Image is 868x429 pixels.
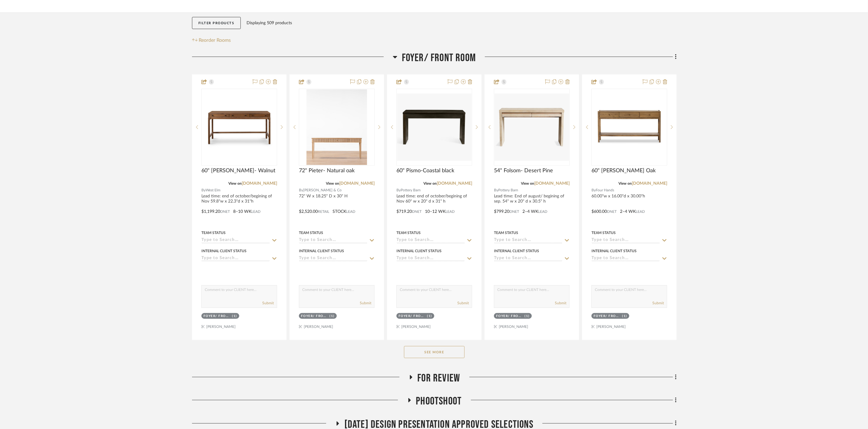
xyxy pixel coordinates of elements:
span: For Review [418,372,460,385]
span: View on [228,182,242,185]
span: View on [326,182,339,185]
a: [DOMAIN_NAME] [632,181,667,186]
a: [DOMAIN_NAME] [242,181,277,186]
div: Foyer/ Front Room [399,314,426,318]
div: (1) [622,314,628,318]
button: Submit [652,300,664,306]
span: 54" Folsom- Desert Pine [494,167,553,174]
span: 60" Pismo-Coastal black [396,167,454,174]
span: Pottery Barn [498,187,518,193]
button: See More [404,346,465,358]
span: By [396,187,401,193]
button: Submit [360,300,371,306]
div: Displaying 509 products [247,17,292,29]
div: (1) [232,314,237,318]
span: Reorder Rooms [199,37,231,44]
div: Internal Client Status [494,248,539,254]
img: 60" Mae- Tawny Oak [592,90,667,164]
div: 0 [397,89,472,165]
div: Team Status [299,230,323,236]
div: Internal Client Status [396,248,442,254]
input: Type to Search… [396,256,465,262]
div: Internal Client Status [299,248,344,254]
span: View on [423,182,437,185]
span: By [494,187,498,193]
span: 72" Pieter- Natural oak [299,167,355,174]
input: Type to Search… [396,238,465,243]
div: Team Status [396,230,421,236]
div: Internal Client Status [201,248,247,254]
img: 72" Pieter- Natural oak [306,89,367,165]
span: Pottery Barn [401,187,421,193]
div: Team Status [201,230,226,236]
span: View on [618,182,632,185]
input: Type to Search… [494,256,562,262]
input: Type to Search… [201,238,270,243]
button: Reorder Rooms [192,37,231,44]
span: View on [521,182,534,185]
button: Filter Products [192,17,241,29]
button: Submit [457,300,469,306]
span: Phootshoot [416,395,462,408]
div: Foyer/ Front Room [204,314,231,318]
a: [DOMAIN_NAME] [437,181,472,186]
input: Type to Search… [299,238,367,243]
img: 60" Berriman- Walnut [202,90,277,164]
div: (1) [427,314,432,318]
span: 60" [PERSON_NAME]- Walnut [201,167,275,174]
div: Internal Client Status [591,248,637,254]
button: Submit [555,300,566,306]
div: Team Status [494,230,518,236]
span: Foyer/ Front Room [402,51,476,64]
input: Type to Search… [201,256,270,262]
div: Team Status [591,230,616,236]
a: [DOMAIN_NAME] [339,181,375,186]
span: By [591,187,596,193]
span: By [299,187,303,193]
div: Foyer/ Front Room [594,314,621,318]
span: 60" [PERSON_NAME] Oak [591,167,656,174]
button: Submit [262,300,274,306]
input: Type to Search… [494,238,562,243]
img: 60" Pismo-Coastal black [397,94,472,160]
a: [DOMAIN_NAME] [534,181,570,186]
span: By [201,187,206,193]
input: Type to Search… [591,256,660,262]
span: [PERSON_NAME] & Co [303,187,342,193]
span: Four Hands [596,187,614,193]
div: 0 [299,89,374,165]
input: Type to Search… [299,256,367,262]
div: Foyer/ Front Room [301,314,328,318]
img: 54" Folsom- Desert Pine [495,94,569,160]
input: Type to Search… [591,238,660,243]
span: West Elm [206,187,220,193]
div: Foyer/ Front Room [496,314,523,318]
div: (1) [525,314,530,318]
div: (1) [330,314,335,318]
